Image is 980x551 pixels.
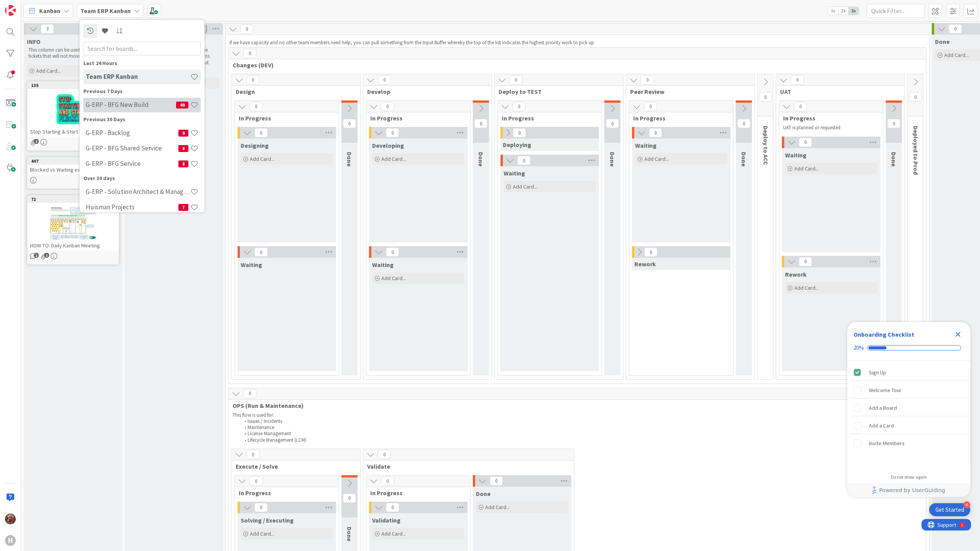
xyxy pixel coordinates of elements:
span: In Progress [370,114,461,122]
span: 0 [378,450,391,459]
div: 72 [31,197,118,202]
div: Add a Card [869,421,894,430]
span: Done [476,490,491,498]
div: Sign Up is complete. [850,364,967,381]
a: Powered by UserGuiding [851,483,967,497]
div: 447 [31,159,118,164]
p: This flow is used for: [233,412,922,418]
span: 3 [41,24,54,33]
span: Developing [372,142,404,149]
p: If we have capacity and no other team members need help, you can pull something from the Input Bu... [230,40,925,46]
div: Checklist Container [847,322,970,497]
span: Done [609,152,616,167]
div: Over 30 days [83,174,201,182]
span: Rework [634,260,656,268]
span: Support [16,1,35,10]
div: HOW TO: Daily Kanban Meeting [28,240,118,250]
span: Deploy to TEST [499,88,614,95]
span: Add Card... [485,504,510,511]
span: 0 [737,119,750,128]
div: Invite Members [869,439,905,448]
span: Deploying [503,141,531,149]
span: 0 [250,102,263,111]
span: 0 [243,49,256,58]
span: Validating [372,516,401,524]
span: Execute / Solve [236,463,351,470]
a: 72HOW TO: Daily Kanban Meeting [27,195,119,265]
span: 0 [512,102,526,111]
div: Sign Up [869,368,886,377]
span: 1 [34,139,39,144]
span: 0 [343,119,356,128]
a: 447Blocked vs Waiting explained [27,157,119,189]
div: Close Checklist [952,328,964,341]
span: 0 [255,247,268,257]
span: 0 [513,128,526,137]
span: Develop [367,88,482,95]
span: Designing [241,142,269,149]
div: Open Get Started checklist, remaining modules: 4 [929,503,970,516]
li: Maintenance [240,424,923,431]
span: Add Card... [513,183,537,190]
div: Invite Members is incomplete. [850,435,967,452]
span: Done [935,38,950,45]
h4: G-ERP - BFG Service [86,160,178,167]
span: Kanban [39,6,60,15]
div: 72HOW TO: Daily Kanban Meeting [28,196,118,250]
span: Solving / Executing [241,516,294,524]
div: 1 [40,3,42,9]
span: Add Card... [944,52,969,58]
div: Welcome Tour is incomplete. [850,382,967,399]
span: Validate [367,463,564,470]
span: 0 [791,75,804,85]
span: Deploy to ACC [762,126,770,165]
span: 0 [386,128,399,137]
span: 0 [243,389,256,398]
div: Add a Card is incomplete. [850,417,967,434]
span: 1 [34,253,39,258]
h4: G-ERP - Solution Architect & Management [86,188,190,195]
span: Peer Review [630,88,745,95]
span: 1 [44,253,49,258]
div: Checklist progress: 20% [854,344,964,351]
span: Waiting [372,261,394,269]
span: 8 [178,145,188,152]
span: 1x [828,7,838,15]
b: Team ERP Kanban [80,7,131,15]
div: Onboarding Checklist [854,330,914,339]
span: 8 [178,160,188,167]
div: Add a Board [869,403,897,412]
span: 7 [178,204,188,210]
div: 135 [28,82,118,89]
li: License Management [240,431,923,437]
li: Lifecycle Management (LCM) [240,437,923,443]
span: Add Card... [644,155,669,162]
span: Changes (DEV) [233,61,917,69]
div: Last 24 Hours [83,59,201,67]
span: 0 [644,247,657,257]
span: 0 [386,247,399,257]
span: 0 [517,156,531,165]
span: 0 [246,75,260,85]
div: Footer [847,483,970,497]
li: Issues / Incidents [240,418,923,424]
h4: G-ERP - BFG Shared Service [86,144,178,152]
span: 0 [644,102,657,111]
span: 0 [649,128,662,137]
div: Blocked vs Waiting explained [28,165,118,175]
span: Add Card... [381,275,406,282]
span: In Progress [783,114,874,122]
span: Done [346,152,353,167]
img: JK [5,514,16,524]
span: Rework [785,270,807,278]
span: 0 [381,102,394,111]
span: 0 [343,494,356,503]
div: Stop Starting & Start Finishing [28,127,118,137]
span: Deployed to Prod [912,126,920,175]
h4: Team ERP Kanban [86,73,190,80]
div: 20% [854,344,864,351]
span: INFO [27,38,40,45]
div: 135Stop Starting & Start Finishing [28,82,118,137]
span: Done [477,152,485,167]
div: 447Blocked vs Waiting explained [28,158,118,175]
